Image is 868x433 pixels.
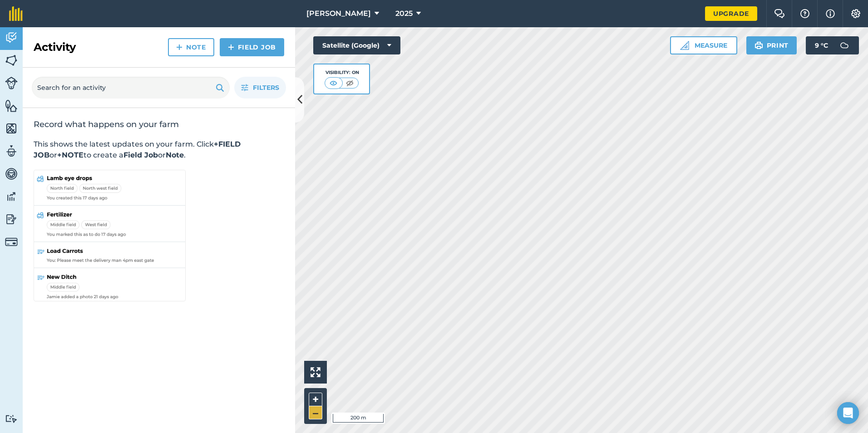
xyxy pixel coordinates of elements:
[670,36,737,54] button: Measure
[309,393,322,406] button: +
[815,36,828,54] span: 9 ° C
[123,151,158,159] strong: Field Job
[5,54,18,67] img: svg+xml;base64,PHN2ZyB4bWxucz0iaHR0cDovL3d3dy53My5vcmcvMjAwMC9zdmciIHdpZHRoPSI1NiIgaGVpZ2h0PSI2MC...
[220,38,284,56] a: Field Job
[5,99,18,113] img: svg+xml;base64,PHN2ZyB4bWxucz0iaHR0cDovL3d3dy53My5vcmcvMjAwMC9zdmciIHdpZHRoPSI1NiIgaGVpZ2h0PSI2MC...
[5,212,18,226] img: svg+xml;base64,PD94bWwgdmVyc2lvbj0iMS4wIiBlbmNvZGluZz0idXRmLTgiPz4KPCEtLSBHZW5lcmF0b3I6IEFkb2JlIE...
[826,8,835,19] img: svg+xml;base64,PHN2ZyB4bWxucz0iaHR0cDovL3d3dy53My5vcmcvMjAwMC9zdmciIHdpZHRoPSIxNyIgaGVpZ2h0PSIxNy...
[311,367,321,377] img: Four arrows, one pointing top left, one top right, one bottom right and the last bottom left
[168,38,214,56] a: Note
[234,77,286,98] button: Filters
[837,402,859,424] div: Open Intercom Messenger
[395,8,413,19] span: 2025
[705,6,757,21] a: Upgrade
[32,77,230,98] input: Search for an activity
[34,139,284,161] p: This shows the latest updates on your farm. Click or to create a or .
[5,236,18,248] img: svg+xml;base64,PD94bWwgdmVyc2lvbj0iMS4wIiBlbmNvZGluZz0idXRmLTgiPz4KPCEtLSBHZW5lcmF0b3I6IEFkb2JlIE...
[799,9,810,18] img: A question mark icon
[306,8,371,19] span: [PERSON_NAME]
[5,77,18,89] img: svg+xml;base64,PD94bWwgdmVyc2lvbj0iMS4wIiBlbmNvZGluZz0idXRmLTgiPz4KPCEtLSBHZW5lcmF0b3I6IEFkb2JlIE...
[5,190,18,203] img: svg+xml;base64,PD94bWwgdmVyc2lvbj0iMS4wIiBlbmNvZGluZz0idXRmLTgiPz4KPCEtLSBHZW5lcmF0b3I6IEFkb2JlIE...
[755,40,763,51] img: svg+xml;base64,PHN2ZyB4bWxucz0iaHR0cDovL3d3dy53My5vcmcvMjAwMC9zdmciIHdpZHRoPSIxOSIgaGVpZ2h0PSIyNC...
[166,151,184,159] strong: Note
[5,414,18,423] img: svg+xml;base64,PD94bWwgdmVyc2lvbj0iMS4wIiBlbmNvZGluZz0idXRmLTgiPz4KPCEtLSBHZW5lcmF0b3I6IEFkb2JlIE...
[746,36,797,54] button: Print
[253,83,279,93] span: Filters
[5,167,18,181] img: svg+xml;base64,PD94bWwgdmVyc2lvbj0iMS4wIiBlbmNvZGluZz0idXRmLTgiPz4KPCEtLSBHZW5lcmF0b3I6IEFkb2JlIE...
[176,42,182,53] img: svg+xml;base64,PHN2ZyB4bWxucz0iaHR0cDovL3d3dy53My5vcmcvMjAwMC9zdmciIHdpZHRoPSIxNCIgaGVpZ2h0PSIyNC...
[313,36,400,54] button: Satellite (Google)
[57,151,84,159] strong: +NOTE
[9,6,23,21] img: fieldmargin Logo
[774,9,785,18] img: Two speech bubbles overlapping with the left bubble in the forefront
[309,406,322,419] button: –
[5,122,18,135] img: svg+xml;base64,PHN2ZyB4bWxucz0iaHR0cDovL3d3dy53My5vcmcvMjAwMC9zdmciIHdpZHRoPSI1NiIgaGVpZ2h0PSI2MC...
[325,69,359,76] div: Visibility: On
[680,41,689,50] img: Ruler icon
[806,36,859,54] button: 9 °C
[835,36,853,54] img: svg+xml;base64,PD94bWwgdmVyc2lvbj0iMS4wIiBlbmNvZGluZz0idXRmLTgiPz4KPCEtLSBHZW5lcmF0b3I6IEFkb2JlIE...
[850,9,861,18] img: A cog icon
[34,119,284,130] h2: Record what happens on your farm
[344,79,355,88] img: svg+xml;base64,PHN2ZyB4bWxucz0iaHR0cDovL3d3dy53My5vcmcvMjAwMC9zdmciIHdpZHRoPSI1MCIgaGVpZ2h0PSI0MC...
[328,79,339,88] img: svg+xml;base64,PHN2ZyB4bWxucz0iaHR0cDovL3d3dy53My5vcmcvMjAwMC9zdmciIHdpZHRoPSI1MCIgaGVpZ2h0PSI0MC...
[228,42,234,53] img: svg+xml;base64,PHN2ZyB4bWxucz0iaHR0cDovL3d3dy53My5vcmcvMjAwMC9zdmciIHdpZHRoPSIxNCIgaGVpZ2h0PSIyNC...
[216,82,224,93] img: svg+xml;base64,PHN2ZyB4bWxucz0iaHR0cDovL3d3dy53My5vcmcvMjAwMC9zdmciIHdpZHRoPSIxOSIgaGVpZ2h0PSIyNC...
[5,31,18,44] img: svg+xml;base64,PD94bWwgdmVyc2lvbj0iMS4wIiBlbmNvZGluZz0idXRmLTgiPz4KPCEtLSBHZW5lcmF0b3I6IEFkb2JlIE...
[5,144,18,158] img: svg+xml;base64,PD94bWwgdmVyc2lvbj0iMS4wIiBlbmNvZGluZz0idXRmLTgiPz4KPCEtLSBHZW5lcmF0b3I6IEFkb2JlIE...
[34,40,76,54] h2: Activity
